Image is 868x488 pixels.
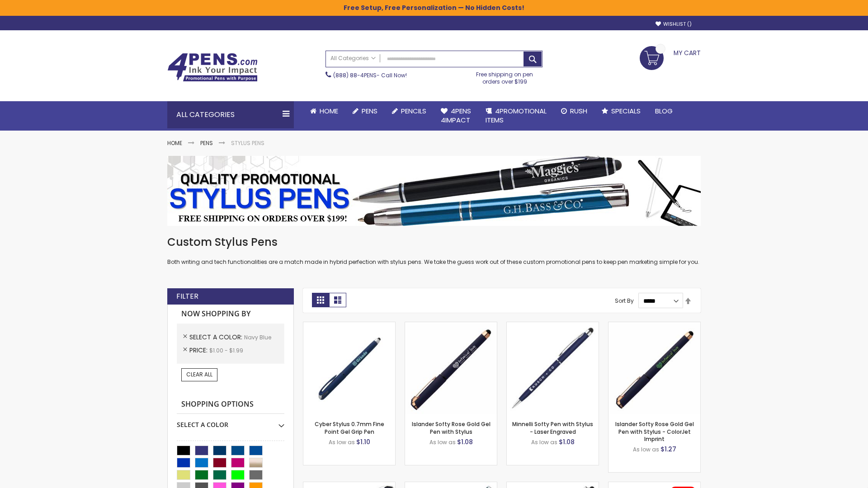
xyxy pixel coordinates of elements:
a: Specials [594,101,648,121]
span: $1.08 [559,437,575,446]
span: Price [189,346,209,355]
div: Select A Color [177,414,284,429]
a: Cyber Stylus 0.7mm Fine Point Gel Grip Pen [315,420,384,435]
div: Free shipping on pen orders over $199 [467,67,543,85]
a: Islander Softy Rose Gold Gel Pen with Stylus-Navy Blue [405,322,497,329]
img: Stylus Pens [167,156,701,226]
span: $1.00 - $1.99 [209,347,243,354]
a: Home [303,101,345,121]
span: As low as [633,446,659,453]
a: Clear All [181,368,217,381]
span: 4PROMOTIONAL ITEMS [486,106,547,125]
strong: Filter [176,291,198,301]
span: $1.10 [356,437,370,446]
a: 4PROMOTIONALITEMS [478,101,554,131]
a: Minnelli Softy Pen with Stylus - Laser Engraved [512,420,593,435]
span: Home [320,106,338,116]
span: Specials [611,106,641,116]
a: Blog [648,101,680,121]
span: Blog [655,106,673,116]
span: As low as [429,438,456,446]
h1: Custom Stylus Pens [167,235,701,249]
a: Islander Softy Rose Gold Gel Pen with Stylus [412,420,491,435]
img: Islander Softy Rose Gold Gel Pen with Stylus-Navy Blue [405,322,497,414]
strong: Shopping Options [177,395,284,414]
a: Home [167,139,182,147]
img: Minnelli Softy Pen with Stylus - Laser Engraved-Navy Blue [507,322,599,414]
div: All Categories [167,101,294,128]
a: Minnelli Softy Pen with Stylus - Laser Engraved-Navy Blue [507,322,599,329]
a: Islander Softy Rose Gold Gel Pen with Stylus - ColorJet Imprint [615,420,694,442]
span: $1.27 [660,445,676,454]
span: Select A Color [189,333,244,342]
span: Clear All [186,371,212,378]
span: As low as [531,438,557,446]
span: Pencils [401,106,426,116]
span: 4Pens 4impact [441,106,471,125]
a: Islander Softy Rose Gold Gel Pen with Stylus - ColorJet Imprint-Navy Blue [609,322,700,329]
a: Pencils [385,101,434,121]
span: Rush [570,106,587,116]
span: As low as [329,438,355,446]
a: Pens [345,101,385,121]
a: Pens [200,139,213,147]
span: Pens [362,106,377,116]
span: - Call Now! [333,71,407,79]
strong: Grid [312,293,329,307]
strong: Stylus Pens [231,139,264,147]
span: $1.08 [457,437,473,446]
div: Both writing and tech functionalities are a match made in hybrid perfection with stylus pens. We ... [167,235,701,266]
span: All Categories [330,55,376,62]
a: Rush [554,101,594,121]
img: Cyber Stylus 0.7mm Fine Point Gel Grip Pen-Navy Blue [303,322,395,414]
a: 4Pens4impact [434,101,478,131]
img: Islander Softy Rose Gold Gel Pen with Stylus - ColorJet Imprint-Navy Blue [609,322,700,414]
label: Sort By [615,297,634,305]
a: All Categories [326,51,380,66]
a: Cyber Stylus 0.7mm Fine Point Gel Grip Pen-Navy Blue [303,322,395,329]
img: 4Pens Custom Pens and Promotional Products [167,53,258,82]
span: Navy Blue [244,333,271,341]
a: (888) 88-4PENS [333,71,377,79]
a: Wishlist [656,21,692,28]
strong: Now Shopping by [177,305,284,324]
